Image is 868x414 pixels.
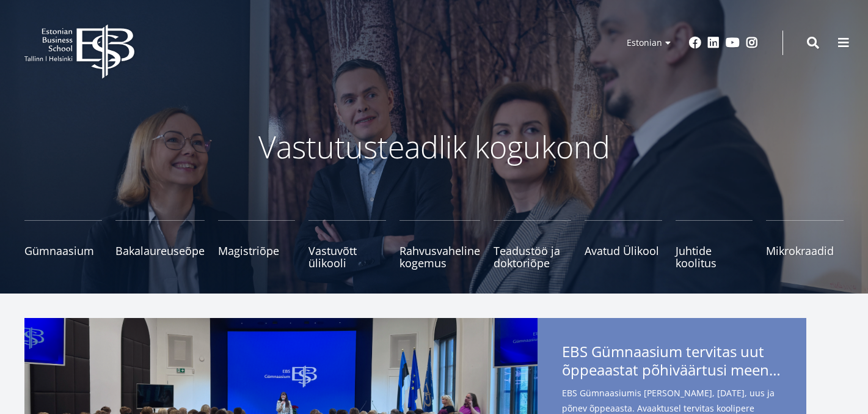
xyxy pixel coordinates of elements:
a: Vastuvõtt ülikooli [308,220,386,269]
a: Avatud Ülikool [585,220,662,269]
a: Magistriõpe [218,220,296,269]
a: Linkedin [707,37,720,49]
span: Teadustöö ja doktoriõpe [494,245,571,269]
span: Juhtide koolitus [676,245,753,269]
span: Gümnaasium [24,245,102,257]
a: Youtube [726,37,740,49]
span: Avatud Ülikool [585,245,662,257]
a: Instagram [746,37,758,49]
a: Juhtide koolitus [676,220,753,269]
p: Vastutusteadlik kogukond [111,128,758,165]
span: Bakalaureuseõpe [115,245,205,257]
span: Magistriõpe [218,245,296,257]
span: õppeaastat põhiväärtusi meenutades [562,361,782,379]
span: Vastuvõtt ülikooli [308,245,386,269]
span: Rahvusvaheline kogemus [399,245,480,269]
a: Teadustöö ja doktoriõpe [494,220,571,269]
span: Mikrokraadid [766,245,844,257]
a: Bakalaureuseõpe [115,220,205,269]
a: Gümnaasium [24,220,102,269]
a: Rahvusvaheline kogemus [399,220,480,269]
a: Facebook [689,37,701,49]
a: Mikrokraadid [766,220,844,269]
span: EBS Gümnaasium tervitas uut [562,342,782,383]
